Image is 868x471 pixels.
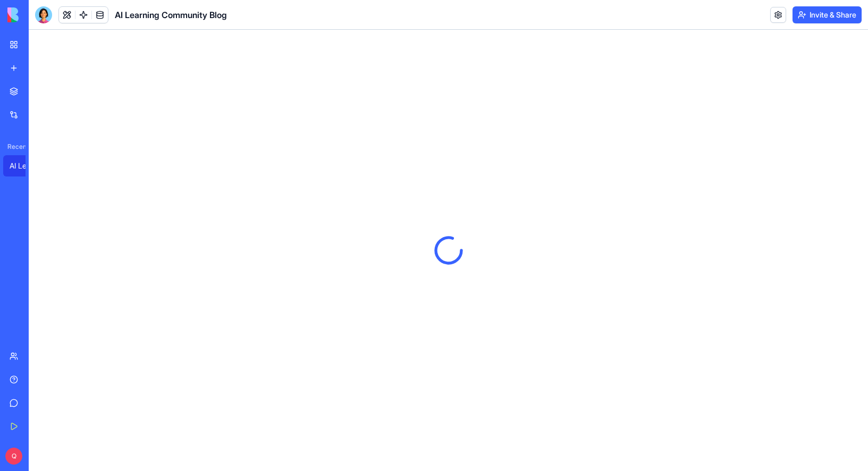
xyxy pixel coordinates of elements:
a: AI Learning Community Blog [3,155,46,176]
div: AI Learning Community Blog [10,161,39,171]
button: Invite & Share [793,6,862,23]
span: AI Learning Community Blog [115,9,227,21]
img: logo [7,7,73,22]
span: Recent [3,142,26,151]
span: Q [5,448,22,465]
